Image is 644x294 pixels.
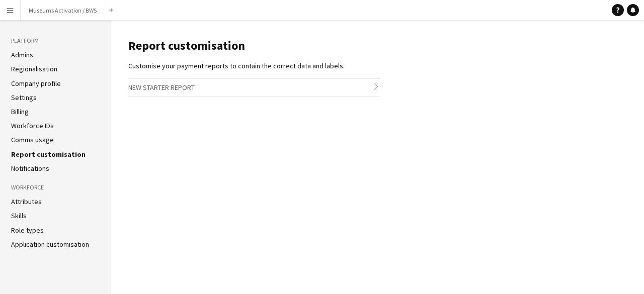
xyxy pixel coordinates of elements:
[11,183,100,192] h3: Workforce
[11,64,57,73] a: Regionalisation
[11,164,49,173] a: Notifications
[11,50,33,59] a: Admins
[128,61,380,70] div: Customise your payment reports to contain the correct data and labels.
[11,135,54,144] a: Comms usage
[11,93,37,102] a: Settings
[11,79,61,88] a: Company profile
[11,197,42,206] a: Attributes
[11,107,29,116] a: Billing
[11,150,86,159] a: Report customisation
[11,226,44,235] a: Role types
[21,1,105,20] button: Museums Activation / BWS
[128,38,380,53] h1: Report customisation
[11,240,89,249] a: Application customisation
[11,211,27,220] a: Skills
[128,79,380,96] h3: New starter report
[11,121,54,130] a: Workforce IDs
[11,36,100,45] h3: Platform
